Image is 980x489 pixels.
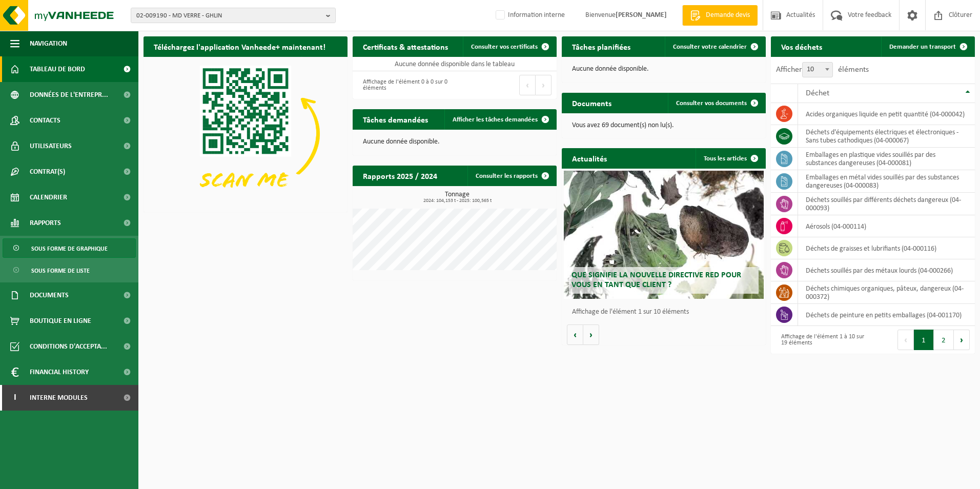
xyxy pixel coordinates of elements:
td: emballages en métal vides souillés par des substances dangereuses (04-000083) [798,170,975,193]
span: Que signifie la nouvelle directive RED pour vous en tant que client ? [571,271,741,289]
span: Interne modules [30,385,88,411]
h2: Rapports 2025 / 2024 [353,166,447,186]
a: Consulter vos documents [668,93,765,113]
span: Tableau de bord [30,56,85,82]
img: Download de VHEPlus App [144,57,348,210]
button: 2 [934,330,954,350]
a: Sous forme de graphique [3,238,136,258]
button: Previous [897,330,914,350]
a: Consulter votre calendrier [665,36,765,57]
div: Affichage de l'élément 0 à 0 sur 0 éléments [358,74,450,96]
span: I [10,385,19,411]
td: aérosols (04-000114) [798,215,975,237]
span: Sous forme de graphique [31,239,108,258]
a: Sous forme de liste [3,260,136,280]
span: Consulter votre calendrier [673,44,747,50]
span: Boutique en ligne [30,308,91,334]
span: Déchet [806,89,829,97]
span: Demander un transport [889,44,956,50]
p: Affichage de l'élément 1 sur 10 éléments [572,309,761,316]
td: Déchets chimiques organiques, pâteux, dangereux (04-000372) [798,281,975,304]
h2: Vos déchets [771,36,832,56]
span: 2024: 104,153 t - 2025: 100,565 t [358,198,557,203]
a: Consulter les rapports [467,166,556,186]
span: Sous forme de liste [31,261,90,280]
span: 10 [803,63,832,77]
span: 10 [802,62,833,77]
a: Tous les articles [696,148,765,169]
span: Calendrier [30,185,67,210]
td: emballages en plastique vides souillés par des substances dangereuses (04-000081) [798,148,975,170]
span: Conditions d'accepta... [30,334,107,359]
span: Financial History [30,359,89,385]
button: Vorige [567,324,583,345]
div: Affichage de l'élément 1 à 10 sur 19 éléments [776,329,868,351]
td: déchets de peinture en petits emballages (04-001170) [798,304,975,326]
span: Données de l'entrepr... [30,82,108,108]
td: déchets de graisses et lubrifiants (04-000116) [798,237,975,259]
a: Demande devis [682,5,758,26]
td: Aucune donnée disponible dans le tableau [353,57,557,71]
td: déchets souillés par différents déchets dangereux (04-000093) [798,193,975,215]
span: Consulter vos documents [676,100,747,107]
p: Aucune donnée disponible. [572,66,756,73]
button: Next [536,75,552,95]
span: 02-009190 - MD VERRE - GHLIN [136,8,322,24]
span: Rapports [30,210,61,236]
span: Utilisateurs [30,133,72,159]
button: 02-009190 - MD VERRE - GHLIN [131,8,336,23]
label: Afficher éléments [776,66,869,74]
button: 1 [914,330,934,350]
h2: Tâches demandées [353,109,438,129]
span: Navigation [30,31,67,56]
p: Aucune donnée disponible. [363,138,546,146]
td: acides organiques liquide en petit quantité (04-000042) [798,103,975,125]
p: Vous avez 69 document(s) non lu(s). [572,122,756,129]
button: Previous [519,75,536,95]
a: Afficher les tâches demandées [444,109,556,130]
h2: Téléchargez l'application Vanheede+ maintenant! [144,36,336,56]
td: déchets souillés par des métaux lourds (04-000266) [798,259,975,281]
a: Demander un transport [881,36,974,57]
h2: Actualités [562,148,617,168]
span: Consulter vos certificats [471,44,538,50]
span: Documents [30,282,69,308]
h2: Documents [562,93,622,113]
a: Que signifie la nouvelle directive RED pour vous en tant que client ? [564,171,764,299]
td: déchets d'équipements électriques et électroniques - Sans tubes cathodiques (04-000067) [798,125,975,148]
span: Afficher les tâches demandées [453,116,538,123]
button: Volgende [583,324,599,345]
h2: Certificats & attestations [353,36,458,56]
span: Demande devis [703,10,752,21]
span: Contacts [30,108,60,133]
h3: Tonnage [358,191,557,203]
button: Next [954,330,970,350]
span: Contrat(s) [30,159,65,185]
label: Information interne [494,8,565,23]
h2: Tâches planifiées [562,36,641,56]
a: Consulter vos certificats [463,36,556,57]
strong: [PERSON_NAME] [616,11,667,19]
